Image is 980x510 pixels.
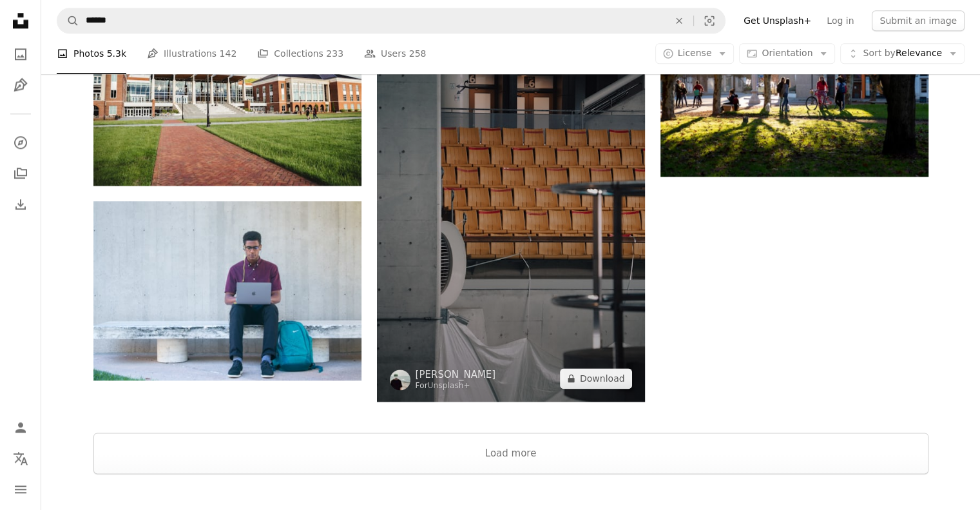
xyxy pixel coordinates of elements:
[872,10,965,31] button: Submit an image
[678,48,712,59] span: License
[660,81,928,93] a: people walking on park with trees during daytime
[57,8,725,34] form: Find visuals sitewide
[93,285,361,297] a: a man sitting on a bench with a laptop
[762,48,812,59] span: Orientation
[665,8,693,33] button: Clear
[390,369,410,390] img: Go to Taiki Ishikawa's profile
[819,10,861,31] a: Log in
[8,476,34,502] button: Menu
[8,161,34,186] a: Collections
[93,90,361,102] a: brown and white concrete building
[8,415,34,440] a: Log in / Sign up
[560,368,632,389] button: Download
[8,72,34,98] a: Illustrations
[93,433,928,474] button: Load more
[428,381,470,390] a: Unsplash+
[326,47,343,61] span: 233
[416,381,496,391] div: For
[8,41,34,67] a: Photos
[93,201,361,380] img: a man sitting on a bench with a laptop
[8,130,34,155] a: Explore
[694,8,725,33] button: Visual search
[739,44,835,64] button: Orientation
[840,44,965,64] button: Sort byRelevance
[220,47,237,61] span: 142
[736,10,819,31] a: Get Unsplash+
[257,34,343,75] a: Collections 233
[863,48,942,61] span: Relevance
[655,44,735,64] button: License
[93,7,361,186] img: brown and white concrete building
[416,368,496,381] a: [PERSON_NAME]
[409,47,427,61] span: 258
[364,34,426,75] a: Users 258
[147,34,236,75] a: Illustrations 142
[8,8,34,36] a: Home — Unsplash
[8,446,34,471] button: Language
[57,8,79,33] button: Search Unsplash
[863,48,895,59] span: Sort by
[8,191,34,217] a: Download History
[377,194,645,206] a: an empty auditorium with a lot of chairs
